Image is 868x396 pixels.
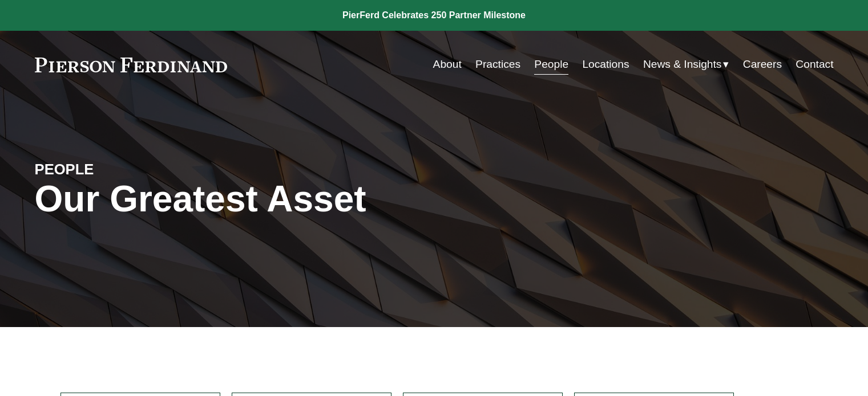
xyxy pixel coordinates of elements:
[35,160,235,178] h4: PEOPLE
[643,54,729,75] a: folder dropdown
[534,54,568,75] a: People
[643,55,722,75] span: News & Insights
[582,54,629,75] a: Locations
[433,54,462,75] a: About
[475,54,520,75] a: Practices
[743,54,782,75] a: Careers
[35,178,567,220] h1: Our Greatest Asset
[796,54,833,75] a: Contact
